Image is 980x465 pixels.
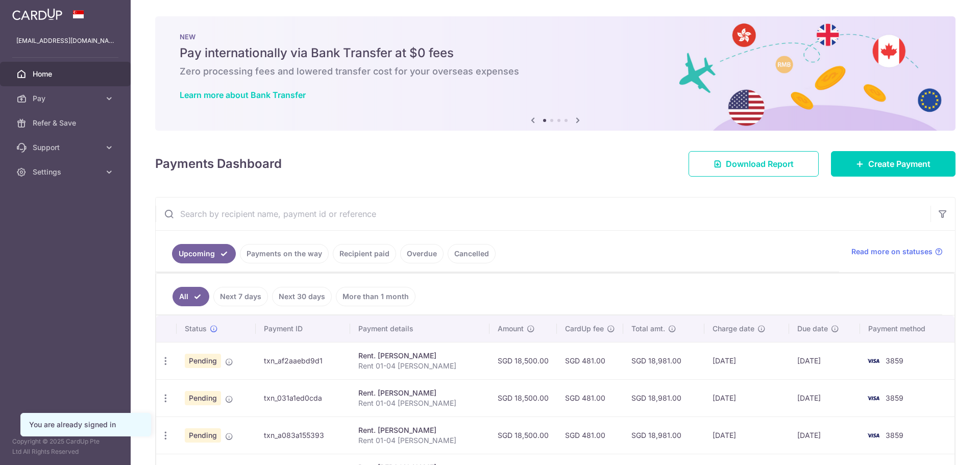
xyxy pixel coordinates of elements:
span: 3859 [886,431,903,439]
td: SGD 18,981.00 [623,417,704,454]
td: SGD 18,500.00 [489,379,557,417]
span: Support [33,142,100,153]
a: Learn more about Bank Transfer [180,90,306,100]
th: Payment details [350,315,489,342]
td: [DATE] [789,379,860,417]
div: Rent. [PERSON_NAME] [358,425,481,435]
td: txn_a083a155393 [256,417,350,454]
p: [EMAIL_ADDRESS][DOMAIN_NAME] [16,36,114,46]
span: Refer & Save [33,118,100,128]
span: Pending [185,391,221,405]
h4: Payments Dashboard [155,155,282,173]
a: All [173,287,209,306]
span: 3859 [886,356,903,365]
a: Overdue [400,244,444,263]
span: Amount [498,324,524,334]
td: SGD 481.00 [557,417,623,454]
img: Bank Card [863,429,884,442]
td: SGD 18,500.00 [489,417,557,454]
td: [DATE] [704,342,789,379]
a: More than 1 month [336,287,415,306]
td: SGD 18,981.00 [623,342,704,379]
a: Payments on the way [240,244,329,263]
div: You are already signed in [29,420,142,430]
span: Pending [185,428,221,443]
a: Read more on statuses [851,247,943,257]
span: CardUp fee [565,324,604,334]
img: CardUp [12,8,62,20]
a: Create Payment [831,151,955,177]
td: SGD 18,500.00 [489,342,557,379]
span: Pay [33,93,100,104]
img: Bank Card [863,355,884,367]
p: Rent 01-04 [PERSON_NAME] [358,398,481,408]
td: txn_031a1ed0cda [256,379,350,417]
td: SGD 18,981.00 [623,379,704,417]
img: Bank Card [863,392,884,404]
td: SGD 481.00 [557,342,623,379]
td: txn_af2aaebd9d1 [256,342,350,379]
img: Bank transfer banner [155,16,955,131]
span: Read more on statuses [851,247,933,257]
div: Rent. [PERSON_NAME] [358,351,481,361]
span: Status [185,324,207,334]
span: Settings [33,167,100,177]
a: Cancelled [448,244,496,263]
td: [DATE] [789,342,860,379]
a: Upcoming [172,244,236,263]
div: Rent. [PERSON_NAME] [358,388,481,398]
h5: Pay internationally via Bank Transfer at $0 fees [180,45,931,61]
td: SGD 481.00 [557,379,623,417]
a: Next 30 days [272,287,332,306]
p: NEW [180,33,931,41]
a: Download Report [689,151,819,177]
th: Payment ID [256,315,350,342]
a: Recipient paid [333,244,396,263]
span: Due date [797,324,828,334]
span: Pending [185,354,221,368]
td: [DATE] [704,417,789,454]
p: Rent 01-04 [PERSON_NAME] [358,361,481,371]
input: Search by recipient name, payment id or reference [156,198,930,230]
span: Home [33,69,100,79]
span: Create Payment [868,158,930,170]
td: [DATE] [789,417,860,454]
span: Download Report [726,158,794,170]
span: Charge date [713,324,754,334]
th: Payment method [860,315,954,342]
p: Rent 01-04 [PERSON_NAME] [358,435,481,446]
a: Next 7 days [213,287,268,306]
h6: Zero processing fees and lowered transfer cost for your overseas expenses [180,65,931,78]
span: Total amt. [631,324,665,334]
td: [DATE] [704,379,789,417]
span: 3859 [886,394,903,402]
